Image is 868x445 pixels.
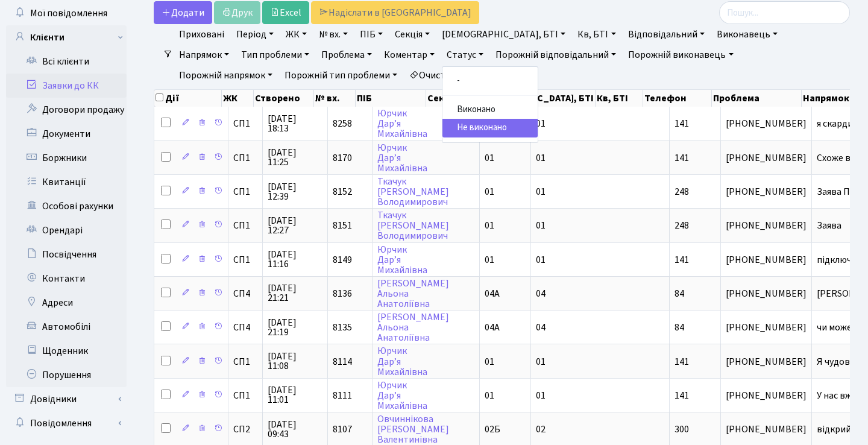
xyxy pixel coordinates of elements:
[377,175,449,209] a: Ткачук[PERSON_NAME]Володимирович
[675,117,689,130] span: 141
[6,387,127,411] a: Довідники
[233,357,257,367] span: СП1
[268,318,322,337] span: [DATE] 21:19
[6,411,127,435] a: Повідомлення
[314,90,356,107] th: № вх.
[162,6,204,19] span: Додати
[174,45,234,65] a: Напрямок
[6,194,127,218] a: Особові рахунки
[377,277,449,311] a: [PERSON_NAME]АльонаАнатоліївна
[6,363,127,387] a: Порушення
[333,185,352,198] span: 8152
[377,345,427,379] a: ЮрчикДар’яМихайлівна
[377,209,449,242] a: Ткачук[PERSON_NAME]Володимирович
[726,357,807,367] span: [PHONE_NUMBER]
[491,45,621,65] a: Порожній відповідальний
[333,287,352,300] span: 8136
[268,216,322,235] span: [DATE] 12:27
[536,117,546,130] span: 01
[485,389,494,402] span: 01
[268,420,322,439] span: [DATE] 09:43
[726,255,807,265] span: [PHONE_NUMBER]
[390,24,435,45] a: Секція
[623,24,709,45] a: Відповідальний
[675,151,689,165] span: 141
[726,424,807,434] span: [PHONE_NUMBER]
[726,323,807,332] span: [PHONE_NUMBER]
[377,311,449,344] a: [PERSON_NAME]АльонаАнатоліївна
[6,267,127,291] a: Контакти
[6,146,127,170] a: Боржники
[356,90,426,107] th: ПІБ
[485,423,500,436] span: 02Б
[675,219,689,232] span: 248
[233,187,257,197] span: СП1
[675,253,689,267] span: 141
[236,45,314,65] a: Тип проблеми
[485,355,494,368] span: 01
[268,385,322,405] span: [DATE] 11:01
[426,90,474,107] th: Секція
[536,423,546,436] span: 02
[6,242,127,267] a: Посвідчення
[333,253,352,267] span: 8149
[233,153,257,163] span: СП1
[333,423,352,436] span: 8107
[485,151,494,165] span: 01
[379,45,439,65] a: Коментар
[30,7,107,20] span: Мої повідомлення
[596,90,643,107] th: Кв, БТІ
[726,221,807,230] span: [PHONE_NUMBER]
[726,391,807,400] span: [PHONE_NUMBER]
[233,424,257,434] span: СП2
[233,119,257,128] span: СП1
[536,287,546,300] span: 04
[154,90,222,107] th: Дії
[281,24,312,45] a: ЖК
[536,321,546,334] span: 04
[233,323,257,332] span: СП4
[280,65,402,86] a: Порожній тип проблеми
[6,1,127,25] a: Мої повідомлення
[333,389,352,402] span: 8111
[6,291,127,315] a: Адреси
[377,379,427,412] a: ЮрчикДар’яМихайлівна
[268,250,322,269] span: [DATE] 11:16
[726,187,807,197] span: [PHONE_NUMBER]
[437,24,570,45] a: [DEMOGRAPHIC_DATA], БТІ
[333,355,352,368] span: 8114
[316,45,377,65] a: Проблема
[726,119,807,128] span: [PHONE_NUMBER]
[442,45,488,65] a: Статус
[6,170,127,194] a: Квитанції
[643,90,712,107] th: Телефон
[536,355,546,368] span: 01
[377,243,427,277] a: ЮрчикДар’яМихайлівна
[262,1,309,24] a: Excel
[333,321,352,334] span: 8135
[485,287,500,300] span: 04А
[268,114,322,133] span: [DATE] 18:13
[442,101,538,119] a: Виконано
[712,90,802,107] th: Проблема
[268,283,322,303] span: [DATE] 21:21
[536,185,546,198] span: 01
[231,24,278,45] a: Період
[485,321,500,334] span: 04А
[675,389,689,402] span: 141
[6,218,127,242] a: Орендарі
[6,339,127,363] a: Щоденник
[233,255,257,265] span: СП1
[712,24,782,45] a: Виконавець
[6,25,127,49] a: Клієнти
[233,391,257,400] span: СП1
[536,389,546,402] span: 01
[485,253,494,267] span: 01
[536,151,546,165] span: 01
[404,65,504,86] a: Очистити фільтри
[675,185,689,198] span: 248
[726,153,807,163] span: [PHONE_NUMBER]
[174,24,229,45] a: Приховані
[355,24,388,45] a: ПІБ
[442,72,538,90] a: -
